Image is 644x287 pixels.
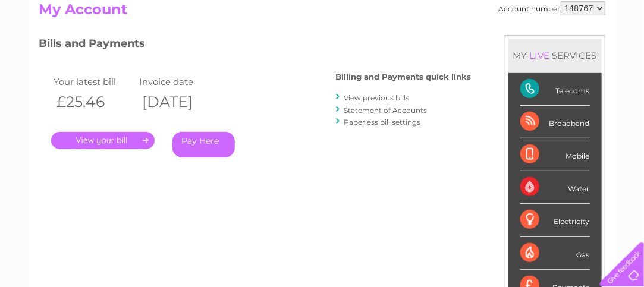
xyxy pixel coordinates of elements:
div: LIVE [527,50,552,61]
td: Your latest bill [51,74,137,90]
a: View previous bills [344,93,410,102]
h3: Bills and Payments [39,35,472,56]
h2: My Account [39,1,605,24]
td: Invoice date [136,74,222,90]
a: 0333 014 3131 [420,6,502,21]
a: Statement of Accounts [344,106,428,115]
a: Telecoms [498,51,533,59]
h4: Billing and Payments quick links [336,72,472,81]
div: Electricity [520,204,590,236]
div: Mobile [520,138,590,171]
div: Gas [520,237,590,270]
a: Pay Here [172,132,235,157]
a: Blog [541,51,558,59]
a: Water [435,51,457,59]
a: Contact [565,51,594,59]
div: Water [520,171,590,204]
div: Telecoms [520,73,590,106]
th: £25.46 [51,90,137,114]
div: Account number [499,1,605,15]
th: [DATE] [136,90,222,114]
a: . [51,132,155,149]
a: Paperless bill settings [344,118,421,127]
img: logo.png [23,31,83,67]
div: Clear Business is a trading name of Verastar Limited (registered in [GEOGRAPHIC_DATA] No. 3667643... [42,7,604,58]
div: MY SERVICES [508,39,602,72]
a: Log out [605,51,633,59]
div: Broadband [520,106,590,138]
a: Energy [464,51,491,59]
